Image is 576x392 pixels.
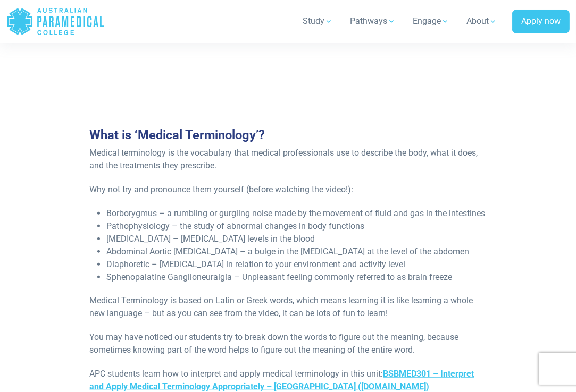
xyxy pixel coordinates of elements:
a: Engage [406,6,456,36]
li: Borborygmus – a rumbling or gurgling noise made by the movement of fluid and gas in the intestines [106,207,486,220]
p: Medical Terminology is based on Latin or Greek words, which means learning it is like learning a ... [89,294,486,320]
a: Apply now [512,10,570,34]
li: Diaphoretic – [MEDICAL_DATA] in relation to your environment and activity level [106,258,486,271]
a: Australian Paramedical College [6,4,105,39]
p: Why not try and pronounce them yourself (before watching the video!): [89,183,486,196]
a: Pathways [344,6,402,36]
li: Pathophysiology – the study of abnormal changes in body functions [106,220,486,233]
li: Abdominal Aortic [MEDICAL_DATA] – a bulge in the [MEDICAL_DATA] at the level of the abdomen [106,245,486,258]
h3: What is ‘Medical Terminology’? [89,127,486,142]
a: About [460,6,504,36]
p: Medical terminology is the vocabulary that medical professionals use to describe the body, what i... [89,147,486,172]
a: Study [296,6,339,36]
p: You may have noticed our students try to break down the words to figure out the meaning, because ... [89,331,486,356]
li: [MEDICAL_DATA] – [MEDICAL_DATA] levels in the blood [106,233,486,245]
li: Sphenopalatine Ganglioneuralgia – Unpleasant feeling commonly referred to as brain freeze [106,271,486,284]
